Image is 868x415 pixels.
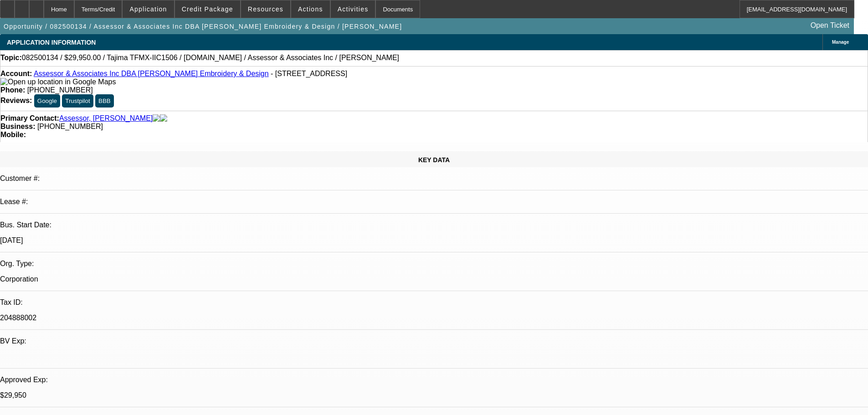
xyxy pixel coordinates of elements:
[0,86,25,94] strong: Phone:
[59,114,153,123] a: Assessor, [PERSON_NAME]
[298,5,323,13] span: Actions
[0,131,26,138] strong: Mobile:
[27,86,93,94] span: [PHONE_NUMBER]
[62,94,93,108] button: Trustpilot
[22,54,399,62] span: 082500134 / $29,950.00 / Tajima TFMX-IIC1506 / [DOMAIN_NAME] / Assessor & Associates Inc / [PERSO...
[175,0,240,18] button: Credit Package
[182,5,233,13] span: Credit Package
[0,97,32,104] strong: Reviews:
[153,114,160,123] img: facebook-icon.png
[4,23,402,30] span: Opportunity / 082500134 / Assessor & Associates Inc DBA [PERSON_NAME] Embroidery & Design / [PERS...
[241,0,290,18] button: Resources
[160,114,167,123] img: linkedin-icon.png
[0,54,22,62] strong: Topic:
[95,94,114,108] button: BBB
[418,156,450,164] span: KEY DATA
[0,123,35,130] strong: Business:
[0,78,116,86] a: View Google Maps
[291,0,330,18] button: Actions
[123,0,174,18] button: Application
[0,78,116,86] img: Open up location in Google Maps
[271,70,347,77] span: - [STREET_ADDRESS]
[338,5,369,13] span: Activities
[34,70,269,77] a: Assessor & Associates Inc DBA [PERSON_NAME] Embroidery & Design
[37,123,103,130] span: [PHONE_NUMBER]
[7,39,96,46] span: APPLICATION INFORMATION
[0,70,32,77] strong: Account:
[331,0,375,18] button: Activities
[832,40,849,45] span: Manage
[807,18,853,33] a: Open Ticket
[129,5,167,13] span: Application
[34,94,60,108] button: Google
[248,5,283,13] span: Resources
[0,114,59,123] strong: Primary Contact:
